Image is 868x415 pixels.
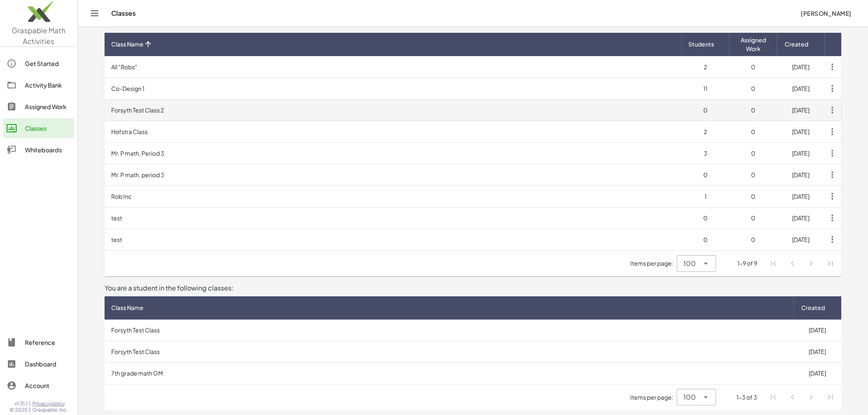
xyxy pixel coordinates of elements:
a: Whiteboards [3,140,74,160]
td: test [105,229,682,250]
td: 0 [682,99,729,121]
td: Forsyth Test Class [105,341,794,363]
span: 0 [751,214,756,222]
td: 2 [682,121,729,142]
td: [DATE] [777,78,825,99]
td: Mr. P math, Period 3 [105,142,682,164]
span: 0 [751,149,756,157]
td: Forsyth Test Class [105,320,794,341]
td: [DATE] [794,341,841,363]
span: 0 [751,128,756,135]
a: Account [3,376,74,395]
td: 2 [682,56,729,78]
td: 7th grade math GM [105,363,794,384]
td: Co-Design 1 [105,78,682,99]
button: [PERSON_NAME] [794,6,858,21]
div: Get Started [25,59,71,68]
td: Hofstra Class [105,121,682,142]
div: Classes [25,123,71,133]
td: Forsyth Test Class 2 [105,99,682,121]
td: [DATE] [777,99,825,121]
span: Created [785,40,809,49]
span: Graspable Math Activities [12,26,66,46]
td: 0 [682,207,729,229]
td: 11 [682,78,729,99]
td: 1 [682,186,729,207]
td: [DATE] [777,121,825,142]
span: Created [802,303,825,312]
td: test [105,207,682,229]
a: Privacy policy [33,400,68,407]
span: | [29,407,31,413]
td: [DATE] [777,142,825,164]
a: Get Started [3,54,74,73]
div: Account [25,381,71,391]
div: 1-3 of 3 [737,393,758,402]
span: 100 [683,392,696,402]
td: 0 [682,164,729,186]
a: Activity Bank [3,75,74,95]
td: [DATE] [777,56,825,78]
td: All "Robs" [105,56,682,78]
span: Items per page: [630,393,677,402]
div: 1-9 of 9 [738,259,758,268]
div: Dashboard [25,359,71,369]
td: 0 [682,229,729,250]
td: Rob Inc [105,186,682,207]
td: [DATE] [777,207,825,229]
span: 100 [683,259,696,269]
span: 0 [751,85,756,92]
td: [DATE] [777,186,825,207]
a: Dashboard [3,354,74,374]
div: Whiteboards [25,145,71,155]
span: [PERSON_NAME] [801,10,851,17]
nav: Pagination Navigation [764,254,840,273]
span: Items per page: [630,259,677,268]
td: [DATE] [777,229,825,250]
td: [DATE] [794,320,841,341]
span: v1.31.1 [15,400,28,407]
span: © 2025 [10,407,28,413]
div: Assigned Work [25,102,71,112]
span: | [29,400,31,407]
nav: Pagination Navigation [764,388,840,407]
span: 0 [751,106,756,114]
button: Toggle navigation [88,7,101,20]
a: Reference [3,332,74,352]
span: 0 [751,63,756,71]
div: You are a student in the following classes: [105,283,841,293]
td: 3 [682,142,729,164]
td: [DATE] [794,363,841,384]
span: 0 [751,171,756,178]
span: Class Name [111,40,144,49]
span: 0 [751,193,756,200]
span: 0 [751,236,756,243]
span: Class Name [111,303,144,312]
span: Assigned Work [736,36,770,53]
div: Activity Bank [25,80,71,90]
span: Graspable, Inc. [33,407,68,413]
div: Reference [25,337,71,347]
td: Mr. P math, period 3 [105,164,682,186]
span: Students [688,40,714,49]
a: Assigned Work [3,97,74,117]
td: [DATE] [777,164,825,186]
a: Classes [3,118,74,138]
